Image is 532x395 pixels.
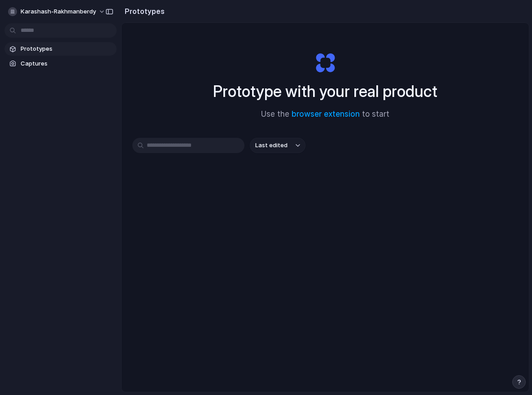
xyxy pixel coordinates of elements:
h2: Prototypes [121,6,165,17]
h1: Prototype with your real product [213,79,437,103]
span: Captures [21,59,113,68]
span: Last edited [255,141,288,150]
a: Captures [4,57,117,70]
a: Prototypes [4,42,117,56]
button: karashash-rakhmanberdy [4,4,110,19]
button: Last edited [250,138,305,153]
span: karashash-rakhmanberdy [21,7,96,16]
span: Prototypes [21,44,113,53]
a: browser extension [292,110,360,118]
span: Use the to start [261,109,389,120]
